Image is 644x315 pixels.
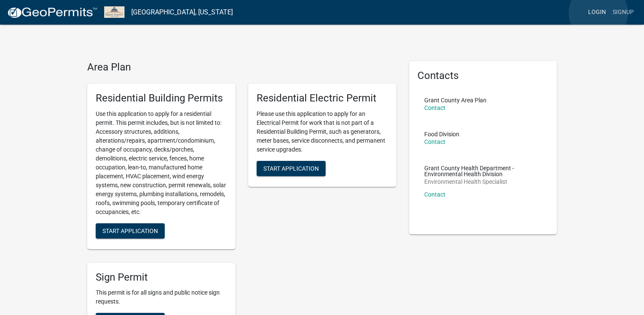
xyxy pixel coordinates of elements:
[609,4,637,20] a: Signup
[424,165,542,177] p: Grant County Health Department - Environmental Health Division
[96,110,227,217] p: Use this application to apply for a residential permit. This permit includes, but is not limited ...
[257,92,388,104] h5: Residential Electric Permit
[131,5,233,20] a: [GEOGRAPHIC_DATA], [US_STATE]
[102,227,158,234] span: Start Application
[96,271,227,284] h5: Sign Permit
[263,165,319,172] span: Start Application
[424,179,542,185] p: Environmental Health Specialist
[424,191,445,198] a: Contact
[424,104,445,111] a: Contact
[424,97,486,103] p: Grant County Area Plan
[417,70,549,82] h5: Contacts
[87,61,396,73] h4: Area Plan
[257,161,326,176] button: Start Application
[424,131,459,137] p: Food Division
[424,138,445,145] a: Contact
[96,223,165,239] button: Start Application
[96,288,227,306] p: This permit is for all signs and public notice sign requests.
[104,6,124,18] img: Grant County, Indiana
[257,110,388,154] p: Please use this application to apply for an Electrical Permit for work that is not part of a Resi...
[96,92,227,104] h5: Residential Building Permits
[585,4,609,20] a: Login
